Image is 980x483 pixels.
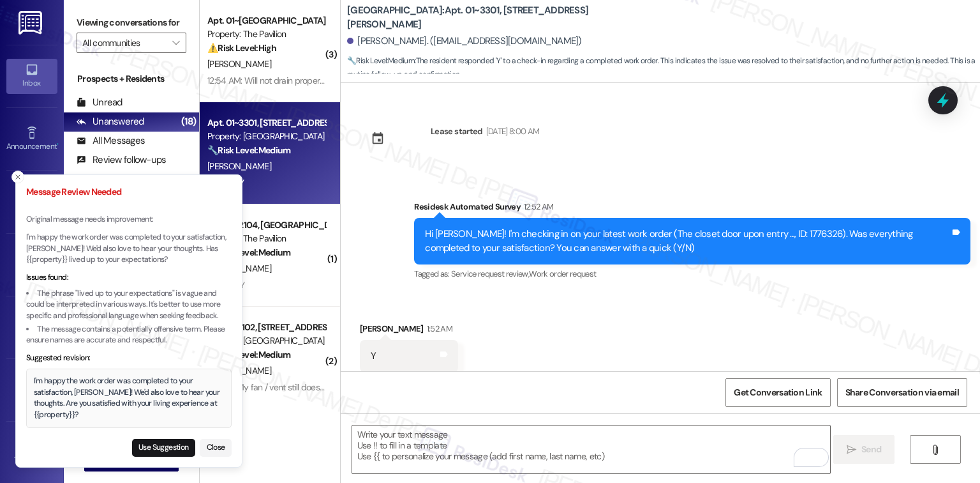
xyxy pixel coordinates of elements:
span: Get Conversation Link [734,386,822,399]
div: Y [371,349,376,363]
div: Residesk Automated Survey [414,200,970,218]
strong: 🔧 Risk Level: Medium [347,56,415,66]
button: Send [833,435,895,464]
p: I'm happy the work order was completed to your satisfaction, [PERSON_NAME]! We'd also love to hea... [26,232,232,266]
img: ResiDesk Logo [19,11,45,34]
button: Use Suggestion [132,439,195,457]
p: Original message needs improvement: [26,214,232,226]
div: Issues found: [26,272,232,284]
button: Close toast [11,171,24,183]
a: Leads [6,373,57,408]
strong: 🔧 Risk Level: Medium [207,349,290,360]
span: Service request review , [451,268,529,279]
div: Unread [77,96,122,109]
textarea: To enrich screen reader interactions, please activate Accessibility in Grammarly extension settings [352,425,830,473]
div: All Messages [77,134,145,148]
div: Property: [GEOGRAPHIC_DATA] [207,130,325,143]
div: Property: The Pavilion [207,232,325,245]
span: Send [861,443,881,456]
button: Share Conversation via email [837,378,967,407]
label: Viewing conversations for [77,13,186,33]
div: 1:16 AM: My fan / vent still doesn't work [207,381,347,393]
div: I'm happy the work order was completed to your satisfaction, [PERSON_NAME]! We'd also love to hea... [34,376,225,420]
a: Inbox [6,59,57,93]
li: The phrase "lived up to your expectations" is vague and could be interpreted in various ways. It'... [26,288,232,322]
strong: 🔧 Risk Level: Medium [207,247,290,258]
div: Apt. 01~2104, [GEOGRAPHIC_DATA][PERSON_NAME] [207,218,325,232]
div: Tagged as: [414,264,970,283]
span: Work order request [529,268,596,279]
span: [PERSON_NAME] [207,160,271,172]
div: Property: [GEOGRAPHIC_DATA] [207,334,325,348]
div: 1:52 AM [424,322,452,335]
a: Templates • [6,436,57,470]
div: Hi [PERSON_NAME]! I'm checking in on your latest work order (The closet door upon entry ..., ID: ... [425,227,950,255]
strong: ⚠️ Risk Level: High [207,42,276,54]
div: [PERSON_NAME] [360,322,458,340]
div: Apt. 01~3301, [STREET_ADDRESS][PERSON_NAME] [207,116,325,130]
input: All communities [82,33,166,53]
div: Lease started [431,125,483,138]
div: Apt. 01~[GEOGRAPHIC_DATA][PERSON_NAME] [207,14,325,27]
span: [PERSON_NAME] [207,263,271,274]
div: Review follow-ups [77,153,166,167]
i:  [847,445,856,455]
i:  [172,38,179,48]
div: Property: The Pavilion [207,27,325,41]
button: Get Conversation Link [725,378,830,407]
div: 12:54 AM: Will not drain properly [207,75,326,86]
span: • [57,140,59,149]
strong: 🔧 Risk Level: Medium [207,144,290,156]
span: Share Conversation via email [845,386,959,399]
li: The message contains a potentially offensive term. Please ensure names are accurate and respectful. [26,324,232,346]
div: Prospects + Residents [64,72,199,86]
div: [PERSON_NAME]. ([EMAIL_ADDRESS][DOMAIN_NAME]) [347,34,582,48]
a: Site Visit • [6,185,57,219]
span: : The resident responded 'Y' to a check-in regarding a completed work order. This indicates the i... [347,54,980,82]
span: [PERSON_NAME] [207,58,271,70]
a: Buildings [6,310,57,344]
div: Suggested revision: [26,353,232,364]
h3: Message Review Needed [26,185,232,199]
span: [PERSON_NAME] [207,365,271,376]
div: Apt. 01~1102, [STREET_ADDRESS][PERSON_NAME] [207,321,325,334]
div: 12:52 AM [521,200,554,213]
b: [GEOGRAPHIC_DATA]: Apt. 01~3301, [STREET_ADDRESS][PERSON_NAME] [347,4,602,31]
div: [DATE] 8:00 AM [483,125,540,138]
div: Unanswered [77,115,144,128]
div: (18) [178,112,199,132]
a: Insights • [6,247,57,282]
i:  [930,445,940,455]
button: Close [200,439,232,457]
